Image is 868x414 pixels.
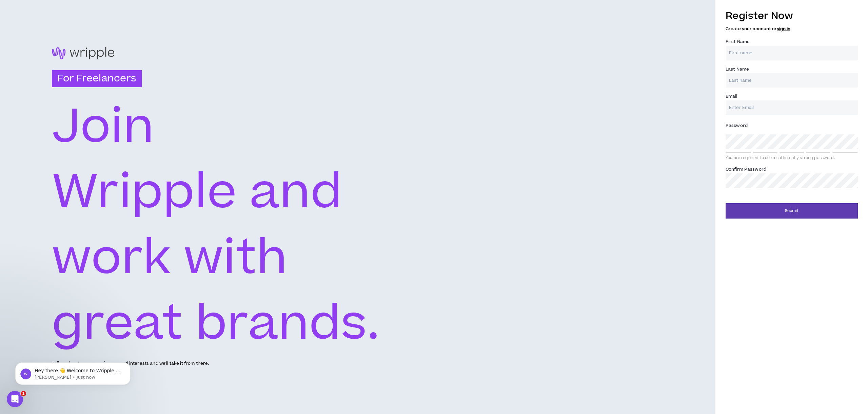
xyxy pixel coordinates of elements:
h3: Register Now [726,9,858,23]
text: Wripple and [52,158,342,227]
h5: Create your account or [726,26,858,31]
span: 1 [21,391,26,396]
a: sign in [777,26,790,32]
span: Password [726,123,748,129]
text: work with [52,224,288,293]
label: Email [726,91,737,102]
label: Confirm Password [726,164,766,175]
iframe: Intercom notifications message [5,348,141,396]
label: First Name [726,36,750,47]
div: You are required to use a sufficiently strong password. [726,155,858,161]
h3: For Freelancers [52,70,142,87]
label: Last Name [726,64,749,75]
button: Submit [726,203,858,219]
iframe: Intercom live chat [7,391,23,407]
input: Last name [726,73,858,88]
input: Enter Email [726,100,858,115]
input: First name [726,46,858,60]
text: great brands. [52,290,380,358]
text: Join [52,93,154,161]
